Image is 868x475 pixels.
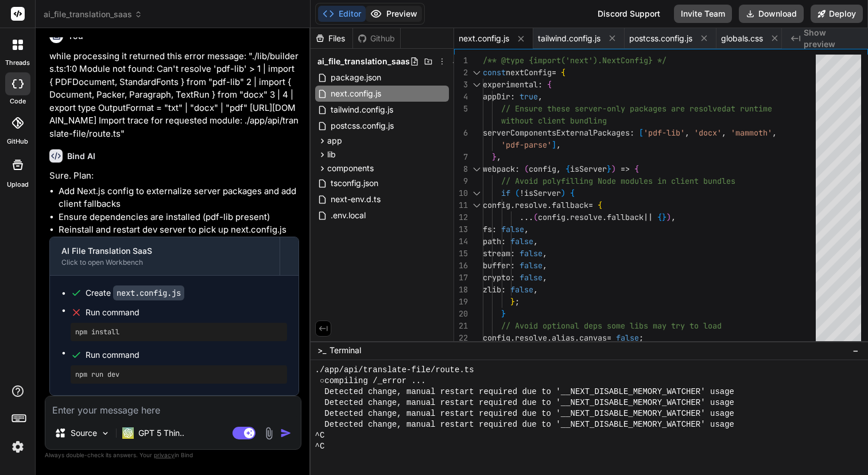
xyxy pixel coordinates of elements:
span: s [731,176,735,186]
span: stream [483,248,510,258]
button: AI File Translation SaaSClick to open Workbench [50,237,280,275]
span: ] [552,140,556,150]
label: code [10,96,26,106]
span: Detected change, manual restart required due to '__NEXT_DISABLE_MEMORY_WATCHER' usage [324,397,734,408]
span: { [565,164,570,174]
div: Click to collapse the range. [469,187,484,199]
span: ai_file_translation_saas [317,56,410,67]
div: Files [311,33,352,44]
span: Detected change, manual restart required due to '__NEXT_DISABLE_MEMORY_WATCHER' usage [324,419,734,430]
span: false [520,260,542,271]
span: if [501,188,510,198]
span: , [497,152,501,162]
span: false [520,272,542,283]
span: } [501,308,506,319]
span: ... [520,212,533,222]
div: Discord Support [591,5,667,23]
div: Github [353,33,400,44]
div: 5 [454,103,468,115]
span: { [634,164,639,174]
span: next-env.d.ts [330,192,382,206]
label: threads [5,58,30,68]
li: Ensure dependencies are installed (pdf-lib present) [59,211,299,224]
span: fallback [552,200,588,210]
span: , [533,236,538,246]
span: config [483,200,510,210]
span: 'mammoth' [731,128,772,138]
div: 14 [454,235,468,248]
span: . [510,200,515,210]
button: Editor [318,6,366,22]
span: tailwind.config.js [330,103,394,117]
span: tsconfig.json [330,176,379,190]
span: , [542,248,547,258]
div: Click to collapse the range. [469,79,484,91]
span: = [588,200,593,210]
label: GitHub [7,137,28,146]
span: .env.local [330,208,367,222]
div: 9 [454,175,468,187]
span: ! [520,188,524,198]
div: 2 [454,67,468,79]
span: = [607,333,611,343]
span: privacy [154,451,175,458]
span: false [520,248,542,258]
button: Download [739,5,804,23]
div: Click to collapse the range. [469,163,484,175]
span: // Avoid polyfilling Node modules in client bundle [501,176,731,186]
button: Invite Team [674,5,732,23]
span: without client bundling [501,115,607,126]
span: ) [561,188,565,198]
span: { [570,188,575,198]
span: app [327,135,342,146]
span: Show preview [804,27,859,50]
span: : [501,236,506,246]
span: >_ [317,345,326,356]
span: , [685,128,689,138]
span: } [510,296,515,307]
div: 19 [454,296,468,308]
span: buffer [483,260,510,271]
div: 15 [454,248,468,260]
div: 10 [454,187,468,199]
span: crypto [483,272,510,283]
span: config [483,333,510,343]
span: next.config.js [330,87,382,101]
span: ^C [315,441,325,452]
span: resolve [515,200,547,210]
span: tailwind.config.js [538,33,600,44]
span: webpack [483,164,515,174]
div: 11 [454,199,468,211]
span: , [542,272,547,283]
span: serverComponentsExternalPackages [483,128,630,138]
span: ) [611,164,616,174]
img: Pick Models [100,428,110,438]
span: Terminal [330,345,361,356]
div: 21 [454,320,468,332]
h6: Bind AI [67,150,95,162]
span: [ [639,128,644,138]
span: nextConfig [506,67,552,78]
span: . [547,333,552,343]
div: 22 [454,332,468,344]
span: ai_file_translation_saas [44,9,142,20]
span: , [533,284,538,295]
p: Sure. Plan: [49,169,299,183]
span: . [602,212,607,222]
span: false [510,284,533,295]
span: − [852,345,859,356]
span: lib [327,149,336,160]
p: while processing it returned this error message: "./lib/builders.ts:1:0 Module not found: Can't r... [49,50,299,141]
span: postcss.config.js [629,33,692,44]
pre: npm run dev [75,370,282,379]
span: 'docx' [694,128,722,138]
li: Add Next.js config to externalize server packages and add client fallbacks [59,185,299,211]
p: GPT 5 Thin.. [138,427,184,439]
span: // Avoid optional deps some libs may try to load [501,320,722,331]
span: path [483,236,501,246]
span: } [607,164,611,174]
div: 13 [454,223,468,235]
img: icon [280,427,292,439]
span: => [621,164,630,174]
label: Upload [7,180,29,190]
